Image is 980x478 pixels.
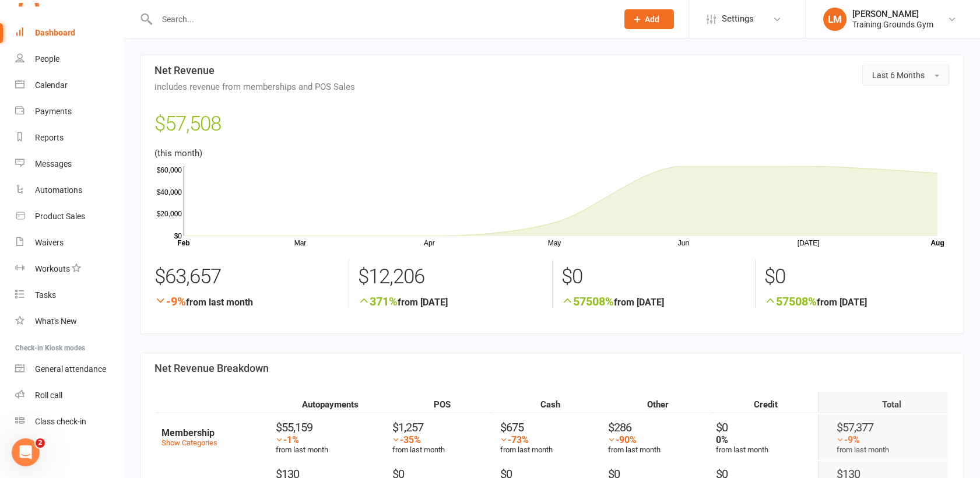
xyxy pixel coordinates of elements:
div: Automations [35,185,82,195]
a: Payments [15,99,123,125]
th: Cash [494,392,601,413]
div: $57,508 [154,108,949,146]
div: Messages [35,159,72,168]
iframe: Intercom live chat [12,438,40,466]
div: Training Grounds Gym [852,19,933,30]
a: Waivers [15,230,123,256]
a: General attendance kiosk mode [15,356,123,382]
div: Calendar [35,80,68,90]
div: $286 [608,420,709,434]
strong: 0% [716,434,728,445]
button: Send a message… [200,377,219,396]
strong: -35% [400,434,421,445]
a: Reports [15,125,123,151]
div: $0 [716,420,817,434]
div: Tasks [35,290,56,300]
div: LM [823,8,846,31]
strong: from last month [154,294,340,308]
td: from last month [818,414,948,460]
strong: from [DATE] [561,294,746,308]
div: Class check-in [35,417,86,426]
button: Home [203,5,226,27]
a: Messages [15,151,123,177]
span: 57508% [764,294,817,308]
div: [PERSON_NAME] [852,9,933,19]
p: Active over [DATE] [57,15,127,26]
span: 2 [36,438,45,448]
strong: -90% [616,434,637,445]
button: Gif picker [37,382,46,391]
a: Class kiosk mode [15,409,123,435]
div: Hi [PERSON_NAME], [19,74,182,86]
div: Payments [35,107,72,116]
img: Profile image for Tahlia [33,6,52,25]
div: (this month) [154,108,949,248]
div: All the best [19,316,182,328]
strong: -73% [508,434,529,445]
div: You have reached one of the most powerful pages in Clubworx. Here you will be able to change and ... [19,92,182,183]
a: What's New [15,308,123,335]
div: Workouts [35,264,70,273]
div: $0 [764,259,949,294]
div: Hi [PERSON_NAME],You have reached one of the most powerful pages in Clubworx. Here you will be ab... [9,67,191,352]
th: POS [387,392,493,413]
span: includes revenue from memberships and POS Sales [154,82,949,92]
div: Tahlia says… [9,67,224,377]
textarea: Message… [10,357,223,377]
strong: Membership [161,427,215,438]
span: -9% [154,294,186,308]
a: Show Categories [161,438,217,447]
div: Any questions? Drop us a line by clicking the question mark in the bottom right-hand corner of yo... [19,264,182,310]
div: from last month [276,434,385,454]
div: People [35,54,59,64]
th: Total [818,392,948,413]
div: Roll call [35,391,62,400]
div: $12,206 [358,259,543,294]
div: $1,257 [392,420,493,434]
td: from last month [602,414,709,460]
th: Other [602,392,709,413]
div: $675 [500,420,601,434]
strong: -1% [283,434,299,445]
button: Upload attachment [55,382,65,391]
strong: from [DATE] [764,294,949,308]
a: Automations [15,177,123,203]
td: from last month [494,414,601,460]
th: Autopayments [270,392,385,413]
td: from last month [710,414,817,460]
button: Emoji picker [18,382,27,391]
span: 57508% [561,294,614,308]
h3: Net Revenue Breakdown [154,363,949,374]
div: [PERSON_NAME]. [19,333,182,345]
div: Waivers [35,238,64,247]
button: Last 6 Months [862,65,949,86]
a: Tasks [15,282,123,308]
h1: Tahlia [57,6,83,15]
td: from last month [387,414,493,460]
div: Tahlia • [DATE] [19,354,72,361]
div: Dashboard [35,28,75,37]
span: Settings [722,6,754,32]
div: $63,657 [154,259,340,294]
span: 371% [358,294,398,308]
h3: Net Revenue [154,65,949,92]
div: What's New [35,317,77,326]
a: Dashboard [15,20,123,46]
button: Add [624,9,674,29]
a: People [15,46,123,72]
a: Product Sales [15,203,123,230]
span: Add [645,15,659,24]
button: go back [8,5,30,27]
div: Product Sales [35,212,85,221]
strong: from [DATE] [358,294,543,308]
span: Last 6 Months [872,71,925,80]
a: Roll call [15,382,123,409]
div: $0 [561,259,746,294]
iframe: wistia [19,188,182,258]
a: Calendar [15,72,123,99]
div: $55,159 [276,420,385,434]
div: Reports [35,133,64,142]
div: General attendance [35,364,106,374]
th: Credit [710,392,817,413]
input: Search... [153,11,609,27]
